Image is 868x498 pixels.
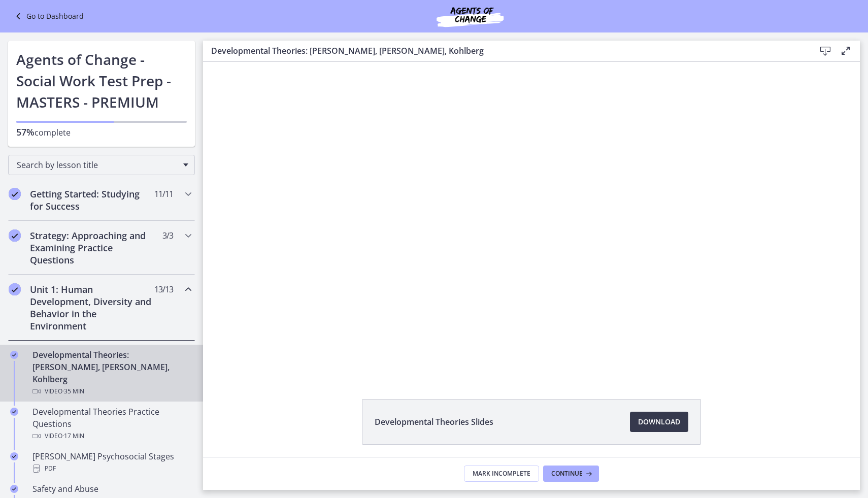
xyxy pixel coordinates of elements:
div: PDF [32,462,191,475]
p: complete [16,126,187,139]
i: Completed [10,485,18,493]
span: 57% [16,126,35,138]
h3: Developmental Theories: [PERSON_NAME], [PERSON_NAME], Kohlberg [211,45,799,57]
h2: Getting Started: Studying for Success [30,188,154,212]
span: Search by lesson title [17,159,178,171]
button: Mark Incomplete [464,466,539,482]
span: · 35 min [62,385,84,397]
span: 13 / 13 [154,283,173,295]
h2: Strategy: Approaching and Examining Practice Questions [30,229,154,266]
span: Mark Incomplete [473,470,530,478]
a: Go to Dashboard [12,10,84,22]
h2: Unit 1: Human Development, Diversity and Behavior in the Environment [30,283,154,332]
div: Video [32,385,191,397]
span: 3 / 3 [162,229,173,242]
iframe: Video Lesson [203,62,860,376]
i: Completed [10,452,18,460]
span: Continue [551,470,583,478]
i: Completed [9,188,21,200]
button: Continue [543,466,599,482]
div: Developmental Theories: [PERSON_NAME], [PERSON_NAME], Kohlberg [32,349,191,397]
span: Developmental Theories Slides [375,416,493,428]
i: Completed [9,229,21,242]
span: · 17 min [62,430,84,442]
i: Completed [9,283,21,295]
i: Completed [10,408,18,416]
div: [PERSON_NAME] Psychosocial Stages [32,450,191,475]
span: Download [638,416,680,428]
div: Search by lesson title [8,155,195,175]
span: 11 / 11 [154,188,173,200]
div: Developmental Theories Practice Questions [32,406,191,442]
h1: Agents of Change - Social Work Test Prep - MASTERS - PREMIUM [16,49,187,113]
a: Download [630,412,688,432]
div: Video [32,430,191,442]
i: Completed [10,351,18,359]
img: Agents of Change [409,4,531,28]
